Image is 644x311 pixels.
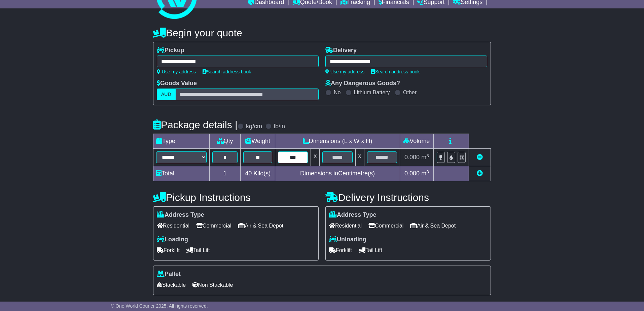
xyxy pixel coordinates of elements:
[329,236,366,243] label: Unloading
[275,134,400,149] td: Dimensions (L x W x H)
[404,154,420,161] span: 0.000
[209,134,241,149] td: Qty
[246,123,262,130] label: kg/cm
[329,211,377,219] label: Address Type
[354,89,390,96] label: Lithium Battery
[400,134,433,149] td: Volume
[477,154,483,161] a: Remove this item
[329,245,352,255] span: Forklift
[153,134,210,149] td: Type
[355,149,364,166] td: x
[157,271,181,278] label: Pallet
[157,245,180,255] span: Forklift
[238,220,284,231] span: Air & Sea Depot
[157,69,196,74] a: Use my address
[368,220,403,231] span: Commercial
[329,220,362,231] span: Residential
[157,80,197,87] label: Goods Value
[153,192,319,203] h4: Pickup Instructions
[371,69,420,74] a: Search address book
[209,166,241,181] td: 1
[157,89,176,100] label: AUD
[325,80,400,87] label: Any Dangerous Goods?
[325,69,364,74] a: Use my address
[403,89,417,96] label: Other
[241,166,275,181] td: Kilo(s)
[426,153,429,158] sup: 3
[186,245,210,255] span: Tail Lift
[404,170,420,177] span: 0.000
[426,169,429,174] sup: 3
[241,134,275,149] td: Weight
[157,280,186,290] span: Stackable
[275,166,400,181] td: Dimensions in Centimetre(s)
[245,170,252,177] span: 40
[203,69,251,74] a: Search address book
[153,27,491,38] h4: Begin your quote
[274,123,285,130] label: lb/in
[157,236,188,243] label: Loading
[157,211,204,219] label: Address Type
[359,245,382,255] span: Tail Lift
[421,170,429,177] span: m
[325,47,357,54] label: Delivery
[325,192,491,203] h4: Delivery Instructions
[157,47,184,54] label: Pickup
[153,166,210,181] td: Total
[334,89,341,96] label: No
[410,220,456,231] span: Air & Sea Depot
[157,220,189,231] span: Residential
[111,303,208,309] span: © One World Courier 2025. All rights reserved.
[192,280,233,290] span: Non Stackable
[311,149,320,166] td: x
[153,119,238,130] h4: Package details |
[196,220,231,231] span: Commercial
[421,154,429,161] span: m
[477,170,483,177] a: Add new item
